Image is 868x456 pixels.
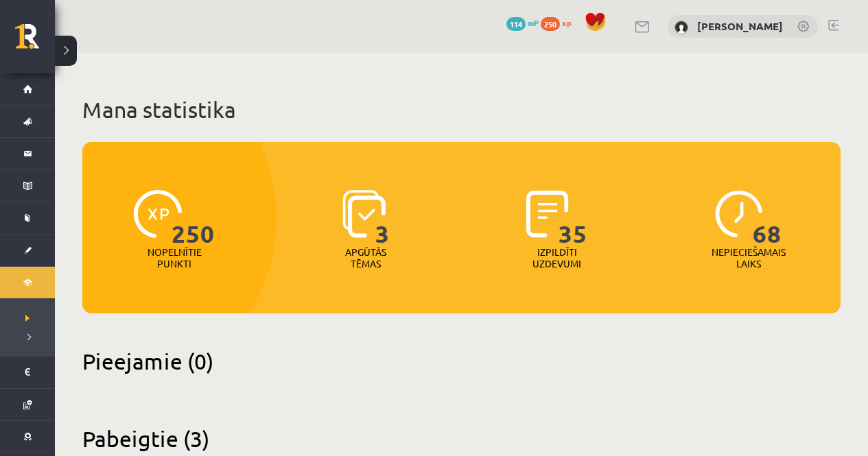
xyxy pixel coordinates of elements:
[530,246,584,269] p: Izpildīti uzdevumi
[712,246,786,269] p: Nepieciešamais laiks
[506,17,526,31] span: 114
[82,348,841,374] h2: Pieejamie (0)
[506,17,539,28] a: 114 mP
[172,190,215,246] span: 250
[559,190,587,246] span: 35
[715,190,763,238] img: icon-clock-7be60019b62300814b6bd22b8e044499b485619524d84068768e800edab66f18.svg
[339,246,392,269] p: Apgūtās tēmas
[541,17,578,28] a: 250 xp
[134,190,182,238] img: icon-xp-0682a9bc20223a9ccc6f5883a126b849a74cddfe5390d2b41b4391c66f2066e7.svg
[675,21,688,34] img: Elīna Freimane
[562,17,571,28] span: xp
[528,17,539,28] span: mP
[697,19,783,33] a: [PERSON_NAME]
[82,425,841,452] h2: Pabeigtie (3)
[15,24,55,58] a: Rīgas 1. Tālmācības vidusskola
[148,246,202,269] p: Nopelnītie punkti
[541,17,560,31] span: 250
[753,190,782,246] span: 68
[82,96,841,123] h1: Mana statistika
[375,190,390,246] span: 3
[526,190,569,238] img: icon-completed-tasks-ad58ae20a441b2904462921112bc710f1caf180af7a3daa7317a5a94f2d26646.svg
[342,190,386,238] img: icon-learned-topics-4a711ccc23c960034f471b6e78daf4a3bad4a20eaf4de84257b87e66633f6470.svg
